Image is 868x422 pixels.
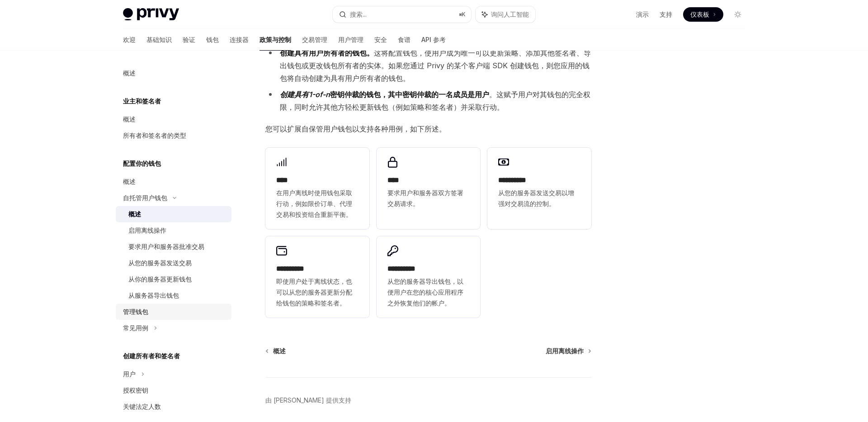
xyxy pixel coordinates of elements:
a: 概述 [116,65,231,81]
a: 关键法定人数 [116,399,231,415]
font: 从您的服务器发送交易 [128,259,192,267]
a: 交易管理 [302,29,327,51]
a: 管理钱包 [116,304,231,320]
a: 概述 [116,173,231,190]
font: 政策与控制 [259,36,291,43]
font: 管理钱包 [123,308,148,315]
a: 食谱 [398,29,410,51]
font: ，其中密钥仲裁的一名成员是用户 [381,90,489,99]
a: 要求用户和服务器批准交易 [116,239,231,255]
img: 灯光标志 [123,8,179,21]
font: 创建具有1-of-n [280,90,330,99]
font: 这将配置钱包，使用户成为唯一可以更新策略、添加其他签名者、导出钱包或更改钱包所有者的实体。如果您通过 Privy 的某个客户端 SDK 创建钱包，则您应用的钱包将自动创建为具有用户所有者的钱包。 [280,48,591,83]
font: 要求用户和服务器批准交易 [128,243,204,250]
font: K [462,11,466,18]
a: 授权密钥 [116,382,231,399]
a: 从您的服务器发送交易 [116,255,231,271]
font: 由 [PERSON_NAME] 提供支持 [265,396,351,404]
a: 所有者和签名者的类型 [116,127,231,144]
font: 概述 [123,69,136,77]
font: 创建具有用户所有者的钱包。 [280,48,374,57]
font: 自托管用户钱包 [123,194,167,202]
font: 支持 [660,10,672,18]
font: 询问人工智能 [491,10,529,18]
font: 从您的服务器发送交易以增强对交易流的控制。 [498,189,574,207]
font: 用户 [123,370,136,378]
font: 配置你的钱包 [123,159,161,167]
font: 仪表板 [690,10,709,18]
font: 授权密钥 [123,386,148,394]
a: 欢迎 [123,29,136,51]
font: 您可以扩展自保管用户钱包以支持各种用例，如下所述。 [265,124,446,133]
a: 政策与控制 [259,29,291,51]
a: 连接器 [230,29,249,51]
font: 搜索... [350,10,367,18]
font: 创建所有者和签名者 [123,352,180,360]
font: 业主和签名者 [123,97,161,105]
font: API 参考 [421,36,446,43]
font: 密钥仲裁的钱包 [330,90,381,99]
a: 钱包 [206,29,219,51]
a: 概述 [116,206,231,222]
font: 在用户离线时使用钱包采取行动，例如限价订单、代理交易和投资组合重新平衡。 [276,189,352,218]
font: 基础知识 [146,36,172,43]
font: 从服务器导出钱包 [128,291,179,299]
font: 从您的服务器导出钱包，以便用户在您的核心应用程序之外恢复他们的帐户。 [387,277,463,307]
a: 用户管理 [338,29,363,51]
a: 安全 [374,29,387,51]
a: **** *****即使用户处于离线状态，也可以从您的服务器更新分配给钱包的策略和签名者。 [265,236,369,318]
a: ****要求用户和服务器双方签署交易请求。 [377,148,481,229]
a: 启用离线操作 [116,222,231,239]
font: 要求用户和服务器双方签署交易请求。 [387,189,463,207]
font: 所有者和签名者的类型 [123,131,186,139]
font: 演示 [636,10,649,18]
button: 搜索...⌘K [333,6,471,23]
button: 询问人工智能 [476,6,535,23]
font: 交易管理 [302,36,327,43]
a: 支持 [660,10,672,19]
font: 即使用户处于离线状态，也可以从您的服务器更新分配给钱包的策略和签名者。 [276,277,352,307]
font: 用户管理 [338,36,363,43]
font: 食谱 [398,36,410,43]
a: 从你的服务器更新钱包 [116,271,231,287]
a: 验证 [183,29,195,51]
a: ****在用户离线时使用钱包采取行动，例如限价订单、代理交易和投资组合重新平衡。 [265,148,369,229]
a: 从服务器导出钱包 [116,287,231,304]
font: 关键法定人数 [123,403,161,410]
a: API 参考 [421,29,446,51]
a: 概述 [116,111,231,127]
a: 由 [PERSON_NAME] 提供支持 [265,396,351,405]
font: 常见用例 [123,324,148,332]
a: 概述 [266,347,286,356]
font: 验证 [183,36,195,43]
a: 演示 [636,10,649,19]
font: 概述 [128,210,141,218]
font: ⌘ [459,11,462,18]
font: 启用离线操作 [546,347,584,355]
font: 概述 [123,178,136,185]
font: 概述 [123,115,136,123]
button: 切换暗模式 [731,7,745,22]
font: 欢迎 [123,36,136,43]
font: 启用离线操作 [128,226,166,234]
font: 钱包 [206,36,219,43]
a: 启用离线操作 [546,347,590,356]
font: 安全 [374,36,387,43]
font: 连接器 [230,36,249,43]
a: 基础知识 [146,29,172,51]
font: 从你的服务器更新钱包 [128,275,192,283]
a: 仪表板 [683,7,723,22]
font: 概述 [273,347,286,355]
